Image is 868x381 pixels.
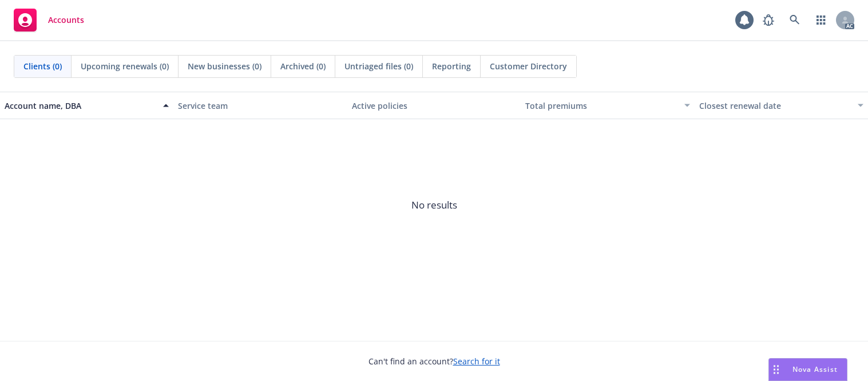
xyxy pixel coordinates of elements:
[48,15,84,25] span: Accounts
[792,364,838,374] span: Nova Assist
[23,60,62,72] span: Clients (0)
[280,60,326,72] span: Archived (0)
[525,100,677,112] div: Total premiums
[9,4,89,36] a: Accounts
[368,355,500,367] span: Can't find an account?
[783,9,806,32] a: Search
[347,92,521,119] button: Active policies
[453,356,500,367] a: Search for it
[695,92,868,119] button: Closest renewal date
[432,60,471,72] span: Reporting
[699,100,851,112] div: Closest renewal date
[173,92,347,119] button: Service team
[188,60,261,72] span: New businesses (0)
[769,359,783,380] div: Drag to move
[5,100,156,112] div: Account name, DBA
[352,100,516,112] div: Active policies
[757,9,780,32] a: Report a Bug
[490,60,567,72] span: Customer Directory
[344,60,413,72] span: Untriaged files (0)
[768,358,847,381] button: Nova Assist
[81,60,169,72] span: Upcoming renewals (0)
[521,92,694,119] button: Total premiums
[178,100,342,112] div: Service team
[810,9,833,32] a: Switch app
